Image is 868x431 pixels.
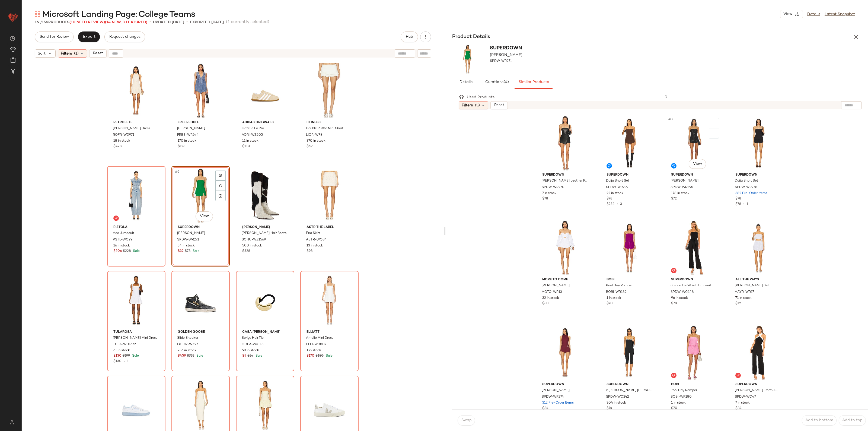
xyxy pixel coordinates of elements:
img: BOBI-WR180_V1.jpg [667,325,721,380]
span: superdown [735,173,781,178]
span: Reset [494,103,504,107]
span: Sale [132,249,140,253]
img: FREE-WR244_V1.jpg [173,63,228,118]
span: Export [82,35,95,39]
img: svg%3e [672,374,675,377]
span: $765 [187,354,194,359]
img: SPDW-WC47_V1.jpg [731,325,786,380]
span: [PERSON_NAME] [490,52,522,58]
button: Reset [490,101,508,109]
span: $459 [178,354,186,359]
span: Sale [254,354,262,358]
span: Slide Sneaker [177,336,198,341]
span: 1 [127,360,129,363]
button: View [689,159,706,169]
span: x [PERSON_NAME] [PERSON_NAME] Jumpsuit [606,388,652,393]
span: $98 [307,249,312,254]
span: ELLIATT [307,330,352,335]
span: $328 [242,249,250,254]
img: TULA-WD1672_V1.jpg [109,273,164,328]
span: Filters [462,103,473,108]
span: Microsoft Landing Page: College Teams [42,9,195,20]
span: [PERSON_NAME] Hair Boots [242,231,286,236]
span: SPDW-WR278 [735,185,757,190]
span: Ace Jumpsuit [113,231,134,236]
span: Amelie Mini Dress [306,336,333,341]
img: SPDW-WR271_V1.jpg [173,168,228,223]
span: [PERSON_NAME] Set [735,283,769,288]
span: adidas Originals [242,120,288,125]
img: svg%3e [7,420,17,424]
span: 96 in stock [671,296,688,301]
span: superdown [735,382,781,387]
span: 16 / [35,20,42,24]
span: ASTR-WQ84 [306,237,327,242]
span: (5) [475,103,480,108]
button: View [196,211,213,221]
span: [PERSON_NAME] Dress [113,126,150,131]
span: CCLA-WA115 [242,342,263,347]
span: $9 [242,354,246,359]
span: 304 in stock [607,401,626,405]
span: Sale [325,354,333,358]
span: $78 [607,197,612,201]
span: ELLI-WD807 [306,342,326,347]
span: superdown [542,382,588,387]
span: AORI-WZ205 [242,133,263,138]
span: $130 [113,354,122,359]
span: LIONESS [307,120,352,125]
div: 0 [660,94,862,100]
span: ASTR the Label [307,225,352,230]
a: Details [807,11,820,17]
span: superdown [671,173,717,178]
button: View [780,10,803,18]
span: 382 Pre-Order Items [735,191,767,196]
span: (1 currently selected) [226,19,269,26]
span: [PERSON_NAME] Mini Dress [113,336,157,341]
img: svg%3e [219,184,222,187]
span: SCHU-WZ1569 [242,237,266,242]
span: PISTOLA [113,225,159,230]
span: • [122,360,127,363]
span: 1 in stock [307,348,321,353]
span: ROFR-WD971 [113,133,134,138]
img: SPDW-WR274_V1.jpg [538,325,592,380]
img: svg%3e [35,11,40,17]
span: LIOR-WF8 [306,133,323,138]
span: 32 in stock [542,296,559,301]
span: $130 [113,360,122,363]
span: SPDW-WR271 [490,59,512,64]
img: SPDW-WR295_V1.jpg [667,116,721,170]
span: $70 [607,301,613,306]
span: $428 [113,144,122,149]
img: MOTO-WR13_V1.jpg [538,220,592,275]
span: Soriya Hair Tie [242,336,264,341]
span: 178 in stock [671,191,690,196]
span: [PERSON_NAME] Front Jumpsuit [735,388,781,393]
span: TULA-WD1672 [113,342,136,347]
span: Sale [131,354,139,358]
span: SPDW-WR292 [606,185,628,190]
p: updated [DATE] [153,20,184,25]
span: $72 [735,301,741,306]
span: superdown [542,173,588,178]
span: 236 in stock [178,348,196,353]
img: AAYR-WR17_V1.jpg [731,220,786,275]
img: svg%3e [10,36,15,41]
span: superdown [671,277,717,282]
span: SPDW-WC47 [735,395,756,400]
span: [PERSON_NAME] [177,231,205,236]
img: ELLI-WD807_V1.jpg [302,273,357,328]
span: Ena Skirt [306,231,320,236]
span: [PERSON_NAME] [242,225,288,230]
span: 156 [42,20,48,24]
span: $110 [242,144,250,149]
button: Export [78,31,100,42]
img: PSTL-WC99_V1.jpg [109,168,164,223]
span: 7 in stock [542,191,557,196]
span: Request changes [109,35,141,39]
span: 61 in stock [113,348,130,353]
span: SPDW-WC242 [606,395,629,400]
span: Jordan Tie Waist Jumpsuit [671,283,711,288]
span: BOBI-WR180 [671,395,692,400]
